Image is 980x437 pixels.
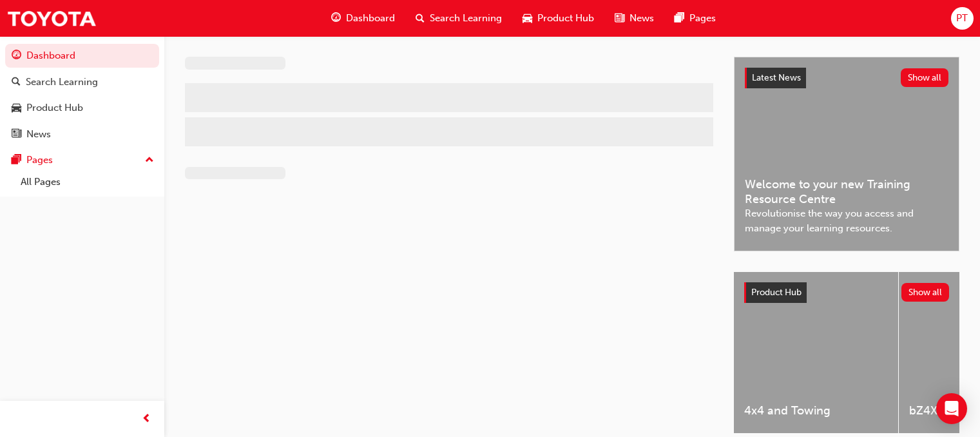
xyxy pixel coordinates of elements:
a: Latest NewsShow all [745,68,948,88]
div: Pages [26,153,53,168]
a: search-iconSearch Learning [405,5,512,32]
span: Welcome to your new Training Resource Centre [745,177,948,206]
span: Revolutionise the way you access and manage your learning resources. [745,206,948,235]
span: Product Hub [751,287,802,298]
a: 4x4 and Towing [734,272,898,433]
span: Dashboard [346,11,395,26]
span: Product Hub [537,11,594,26]
button: Pages [5,148,159,172]
a: car-iconProduct Hub [512,5,604,32]
button: Show all [901,68,949,87]
a: All Pages [15,172,159,192]
a: Latest NewsShow allWelcome to your new Training Resource CentreRevolutionise the way you access a... [734,57,959,251]
span: Search Learning [430,11,502,26]
a: Product Hub [5,96,159,120]
span: car-icon [12,102,21,114]
button: DashboardSearch LearningProduct HubNews [5,41,159,148]
span: search-icon [416,10,425,26]
span: Pages [689,11,716,26]
a: news-iconNews [604,5,664,32]
span: Latest News [752,72,801,83]
span: news-icon [12,129,21,141]
span: car-icon [523,10,532,26]
span: pages-icon [675,10,684,26]
span: News [629,11,654,26]
span: guage-icon [331,10,341,26]
span: prev-icon [142,411,151,427]
a: pages-iconPages [664,5,726,32]
span: guage-icon [12,50,21,62]
span: news-icon [615,10,624,26]
img: Trak [6,4,97,33]
button: Show all [901,283,950,302]
a: News [5,122,159,146]
a: Dashboard [5,44,159,68]
button: PT [951,7,974,30]
span: PT [956,11,968,26]
span: search-icon [12,77,21,88]
div: News [26,127,51,142]
div: Search Learning [26,75,98,90]
div: Open Intercom Messenger [936,393,967,424]
div: Product Hub [26,101,83,115]
a: guage-iconDashboard [321,5,405,32]
a: Product HubShow all [744,282,949,303]
span: up-icon [145,152,154,169]
span: 4x4 and Towing [744,403,888,418]
a: Search Learning [5,70,159,94]
span: pages-icon [12,155,21,166]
